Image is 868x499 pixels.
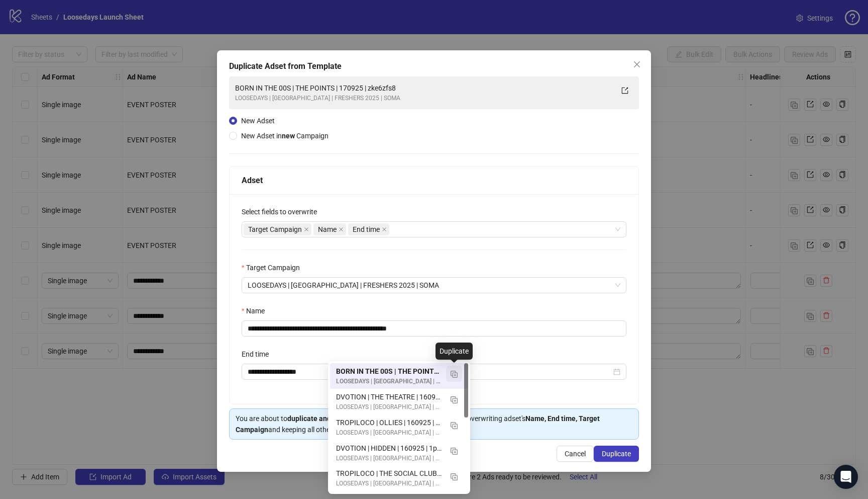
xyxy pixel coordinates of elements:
[336,391,442,402] div: DVOTION | THE THEATRE | 160925 | wqd491au
[336,443,442,454] div: DVOTION | HIDDEN | 160925 | 1p8agg1p
[330,414,468,440] div: TROPILOCO | OLLIES | 160925 | xf1zyp1p
[451,422,458,429] img: Duplicate
[248,224,302,235] span: Target Campaign
[451,396,458,403] img: Duplicate
[282,132,295,140] strong: new
[304,227,309,232] span: close
[248,278,620,293] span: LOOSEDAYS | NEWCASTLE | FRESHERS 2025 | SOMA
[336,468,442,479] div: TROPILOCO | THE SOCIAL CLUB | 160925 | lbny8on3
[436,343,473,360] div: Duplicate
[557,446,594,462] button: Cancel
[242,349,275,360] label: End time
[236,413,632,435] div: You are about to the selected adset without any ads, overwriting adset's and keeping all other fi...
[834,465,858,489] div: Open Intercom Messenger
[242,174,626,187] div: Adset
[336,417,442,428] div: TROPILOCO | OLLIES | 160925 | xf1zyp1p
[242,305,271,316] label: Name
[602,450,631,458] span: Duplicate
[287,414,356,423] strong: duplicate and publish
[336,377,442,386] div: LOOSEDAYS | [GEOGRAPHIC_DATA] | FRESHERS 2025 | SOMA
[336,479,442,488] div: LOOSEDAYS | [GEOGRAPHIC_DATA] | FRESHERS 2025 | SOMA
[229,60,639,72] div: Duplicate Adset from Template
[446,366,462,382] button: Duplicate
[241,132,329,140] span: New Adset in Campaign
[594,446,639,462] button: Duplicate
[330,363,468,389] div: BORN IN THE 00S | THE POINTS | 170925 | zke6zfs8
[382,227,387,232] span: close
[242,262,306,273] label: Target Campaign
[621,87,628,94] span: export
[242,320,626,337] input: Name
[451,371,458,378] img: Duplicate
[235,82,613,94] div: BORN IN THE 00S | THE POINTS | 170925 | zke6zfs8
[353,224,380,235] span: End time
[565,450,586,458] span: Cancel
[330,440,468,466] div: DVOTION | HIDDEN | 160925 | 1p8agg1p
[241,117,275,125] span: New Adset
[236,414,600,434] strong: Name, End time, Target Campaign
[242,206,323,217] label: Select fields to overwrite
[451,473,458,480] img: Duplicate
[248,366,611,377] input: End time
[446,468,462,484] button: Duplicate
[446,391,462,407] button: Duplicate
[336,428,442,438] div: LOOSEDAYS | [GEOGRAPHIC_DATA] | FRESHERS 2025 | SOMA
[313,223,346,235] span: Name
[244,223,311,235] span: Target Campaign
[336,402,442,412] div: LOOSEDAYS | [GEOGRAPHIC_DATA] | FRESHERS 2025 | SOMA
[339,227,344,232] span: close
[446,443,462,459] button: Duplicate
[336,366,442,377] div: BORN IN THE 00S | THE POINTS | 170925 | zke6zfs8
[330,465,468,491] div: TROPILOCO | THE SOCIAL CLUB | 160925 | lbny8on3
[235,94,613,103] div: LOOSEDAYS | [GEOGRAPHIC_DATA] | FRESHERS 2025 | SOMA
[446,417,462,433] button: Duplicate
[629,56,645,72] button: Close
[451,448,458,455] img: Duplicate
[318,224,337,235] span: Name
[348,223,389,235] span: End time
[633,60,641,68] span: close
[336,454,442,463] div: LOOSEDAYS | [GEOGRAPHIC_DATA] | FRESHERS 2025 | SOMA
[330,389,468,414] div: DVOTION | THE THEATRE | 160925 | wqd491au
